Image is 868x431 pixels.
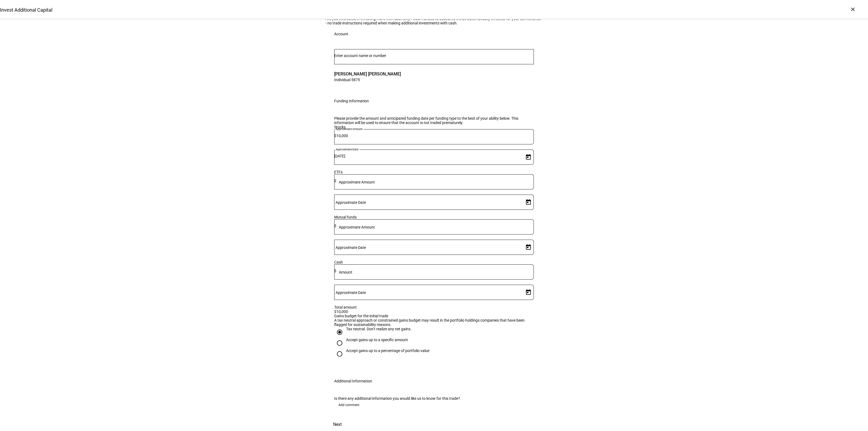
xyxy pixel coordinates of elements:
div: Account [334,32,348,36]
div: Please provide the amount and anticipated funding date per funding type to the best of your abili... [334,116,534,125]
mat-label: Amount [339,270,352,274]
span: Next [333,418,342,431]
mat-label: Approximate Date [336,245,366,250]
mat-label: Approximate Amount [339,180,375,184]
mat-label: Approximate Date [336,200,366,205]
span: $ [334,224,336,228]
div: Additional Information [334,379,372,383]
button: Open calendar [523,242,534,253]
div: A tax neutral approach or constrained gains budget may result in the portfolio holdings companies... [334,318,534,327]
div: Accept gains up to a percentage of portfolio value [346,348,429,353]
div: × [848,5,857,14]
button: Open calendar [523,197,534,208]
div: Cash [334,260,534,264]
button: Next [325,418,349,431]
div: Are you interested in investing more with cash only? Cash funded to accounts will be automaticall... [325,17,542,25]
input: Number [334,53,534,58]
div: Stocks [334,125,534,129]
button: Open calendar [523,152,534,163]
span: $ [334,179,336,183]
span: $ [334,269,336,273]
button: Add comment [334,401,364,409]
mat-label: Approximate Date [336,148,358,151]
div: Is there any additional information you would like us to know for this trade? [334,396,534,401]
button: Open calendar [523,287,534,298]
div: Mutual funds [334,215,534,219]
mat-label: Approximate Amount [336,127,363,131]
mat-label: Approximate Date [336,290,366,295]
span: Add comment [339,401,359,409]
mat-label: Approximate Amount [339,225,375,229]
span: $ [334,134,336,138]
div: Accept gains up to a specific amount [346,338,408,342]
span: Individual 5875 [334,77,401,82]
div: ETFs [334,170,534,174]
div: Total amount [334,305,534,309]
div: $10,000 [334,309,534,314]
div: Tax neutral. Don’t realize any net gains. [346,327,411,331]
span: [PERSON_NAME] [PERSON_NAME] [334,71,401,77]
div: Gains budget for the initial trade [334,314,534,318]
div: Funding Information [334,99,369,103]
